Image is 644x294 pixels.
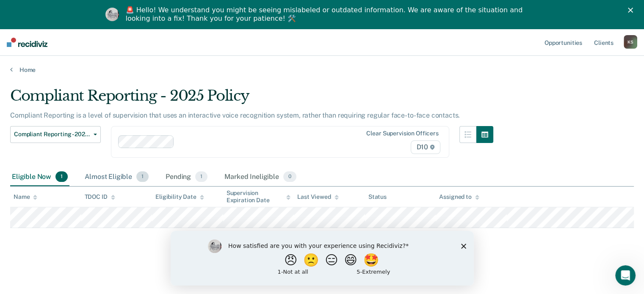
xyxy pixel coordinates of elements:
p: Compliant Reporting is a level of supervision that uses an interactive voice recognition system, ... [10,111,460,119]
iframe: Intercom live chat [615,265,636,286]
img: Profile image for Kim [105,8,119,21]
div: Eligibility Date [155,193,204,201]
span: Compliant Reporting - 2025 Policy [14,131,90,138]
div: Marked Ineligible0 [223,168,298,187]
button: KS [624,35,637,49]
iframe: Survey by Kim from Recidiviz [171,231,474,286]
div: Clear supervision officers [366,130,438,137]
div: K S [624,35,637,49]
div: 🚨 Hello! We understand you might be seeing mislabeled or outdated information. We are aware of th... [126,6,525,23]
span: 1 [55,171,68,182]
span: 1 [195,171,207,182]
a: Opportunities [543,29,584,56]
button: Compliant Reporting - 2025 Policy [10,126,101,143]
div: Supervision Expiration Date [227,190,291,204]
div: Last Viewed [297,193,338,201]
div: Eligible Now1 [10,168,69,187]
div: Name [14,193,37,201]
div: Assigned to [439,193,479,201]
div: TDOC ID [85,193,115,201]
div: Status [368,193,387,201]
span: D10 [411,140,440,154]
div: Compliant Reporting - 2025 Policy [10,87,493,111]
div: Close [628,8,636,13]
span: 1 [136,171,149,182]
a: Home [10,66,634,74]
div: Almost Eligible1 [83,168,150,187]
a: Clients [592,29,615,56]
img: Recidiviz [7,38,47,47]
div: Pending1 [164,168,209,187]
span: 0 [283,171,296,182]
